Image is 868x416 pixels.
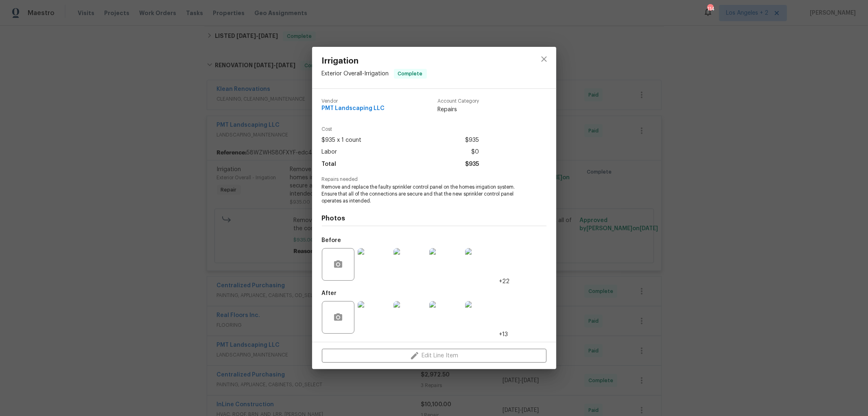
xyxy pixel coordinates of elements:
[322,99,385,104] span: Vendor
[499,277,510,286] span: +22
[322,158,337,170] span: Total
[322,127,479,132] span: Cost
[322,106,385,112] span: PMT Landscaping LLC
[395,70,426,78] span: Complete
[322,71,389,77] span: Exterior Overall - Irrigation
[465,134,479,146] span: $935
[437,99,479,104] span: Account Category
[322,146,337,158] span: Labor
[322,134,362,146] span: $935 x 1 count
[322,291,337,296] h5: After
[437,106,479,114] span: Repairs
[322,214,547,222] h4: Photos
[499,330,508,339] span: +13
[471,146,479,158] span: $0
[322,57,427,66] span: Irrigation
[322,184,524,204] span: Remove and replace the faulty sprinkler control panel on the homes irrigation system. Ensure that...
[707,5,713,13] div: 114
[322,177,547,182] span: Repairs needed
[322,238,341,243] h5: Before
[465,158,479,170] span: $935
[534,49,554,69] button: close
